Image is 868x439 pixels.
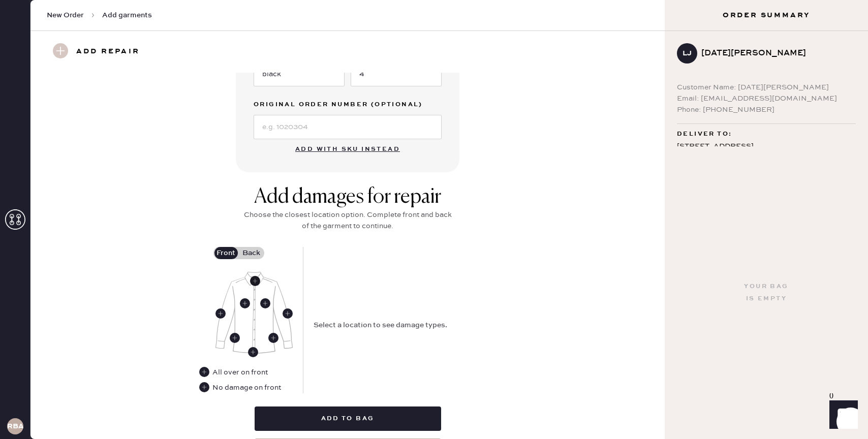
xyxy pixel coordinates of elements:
[239,247,264,259] label: Back
[677,93,856,104] div: Email: [EMAIL_ADDRESS][DOMAIN_NAME]
[677,140,856,166] div: [STREET_ADDRESS] [US_STATE] , NY 10012
[677,128,732,140] span: Deliver to:
[677,104,856,115] div: Phone: [PHONE_NUMBER]
[255,406,441,431] button: Add to bag
[820,393,863,437] iframe: Front Chat
[248,347,258,357] div: Front Center Hem
[250,276,260,286] div: Front Center Neckline
[213,247,239,259] label: Front
[241,209,454,232] div: Choose the closest location option. Complete front and back of the garment to continue.
[212,367,268,378] div: All over on front
[215,272,293,354] img: Garment image
[254,62,345,86] input: e.g. Navy
[254,99,442,111] label: Original Order Number (Optional)
[260,298,270,308] div: Front Left Body
[199,382,293,393] div: No damage on front
[351,62,442,86] input: e.g. 30R
[199,367,281,378] div: All over on front
[212,382,281,393] div: No damage on front
[283,308,293,319] div: Front Left Sleeve
[268,333,278,343] div: Front Left Seam
[241,185,454,209] div: Add damages for repair
[240,298,250,308] div: Front Right Body
[230,333,240,343] div: Front Right Seam
[102,10,152,20] span: Add garments
[76,43,140,60] h3: Add repair
[289,139,406,160] button: Add with SKU instead
[314,320,447,331] div: Select a location to see damage types.
[47,10,84,20] span: New Order
[254,115,442,139] input: e.g. 1020304
[7,423,23,430] h3: RBA
[677,82,856,93] div: Customer Name: [DATE][PERSON_NAME]
[683,50,692,57] h3: lJ
[701,47,848,59] div: [DATE][PERSON_NAME]
[215,308,226,319] div: Front Right Sleeve
[744,280,788,305] div: Your bag is empty
[665,10,868,20] h3: Order Summary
